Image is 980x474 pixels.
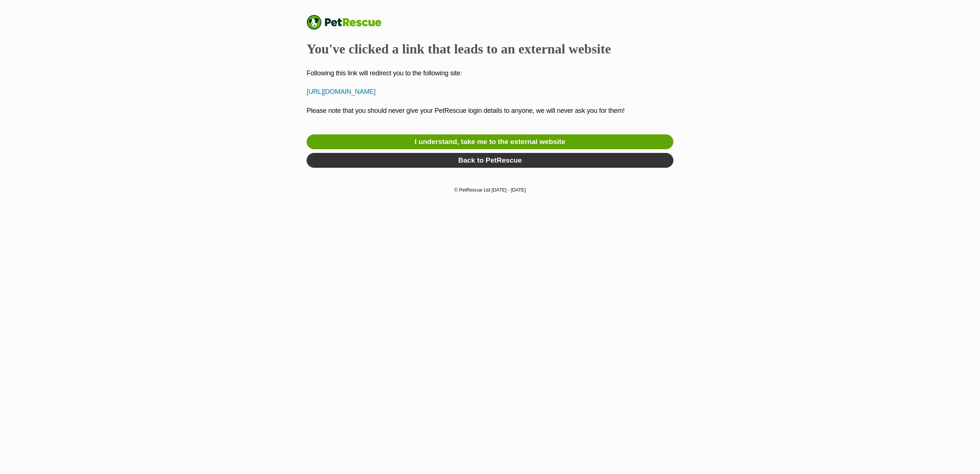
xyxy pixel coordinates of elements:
p: Following this link will redirect you to the following site: [307,68,673,78]
p: Please note that you should never give your PetRescue login details to anyone, we will never ask ... [307,106,673,126]
a: I understand, take me to the external website [307,134,673,149]
p: [URL][DOMAIN_NAME] [307,87,673,97]
small: © PetRescue Ltd [DATE] - [DATE] [454,187,525,193]
a: Back to PetRescue [307,153,673,168]
a: PetRescue [307,15,389,30]
h2: You've clicked a link that leads to an external website [307,41,673,57]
